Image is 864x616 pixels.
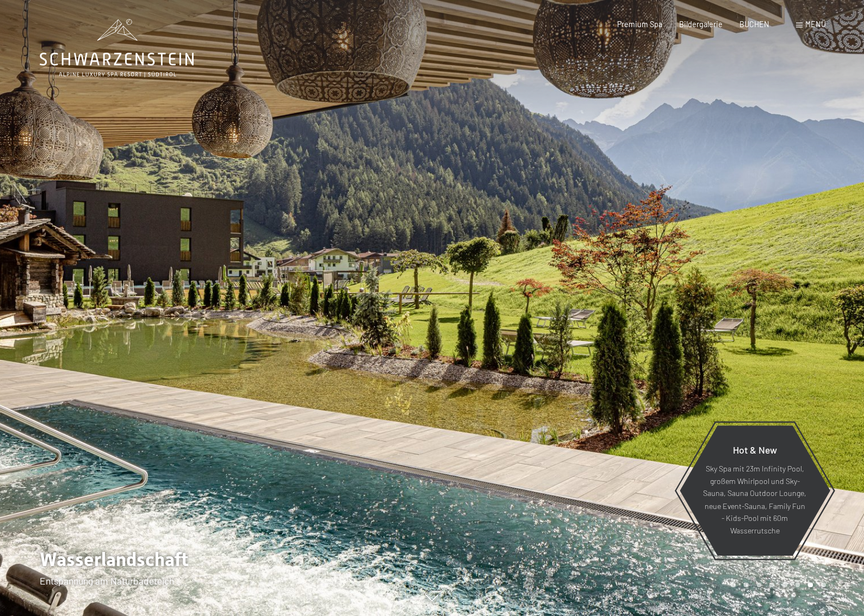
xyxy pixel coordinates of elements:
[739,20,769,29] a: BUCHEN
[732,444,776,456] span: Hot & New
[726,582,825,588] div: Carousel Pagination
[805,20,826,29] span: Menü
[743,582,749,588] div: Carousel Page 2
[679,425,830,556] a: Hot & New Sky Spa mit 23m Infinity Pool, großem Whirlpool und Sky-Sauna, Sauna Outdoor Lounge, ne...
[756,582,762,588] div: Carousel Page 3
[795,582,800,588] div: Carousel Page 6
[769,582,774,588] div: Carousel Page 4
[730,582,736,588] div: Carousel Page 1
[807,582,813,588] div: Carousel Page 7 (Current Slide)
[703,463,806,537] p: Sky Spa mit 23m Infinity Pool, großem Whirlpool und Sky-Sauna, Sauna Outdoor Lounge, neue Event-S...
[782,582,787,588] div: Carousel Page 5
[617,20,662,29] a: Premium Spa
[821,582,826,588] div: Carousel Page 8
[679,20,723,29] a: Bildergalerie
